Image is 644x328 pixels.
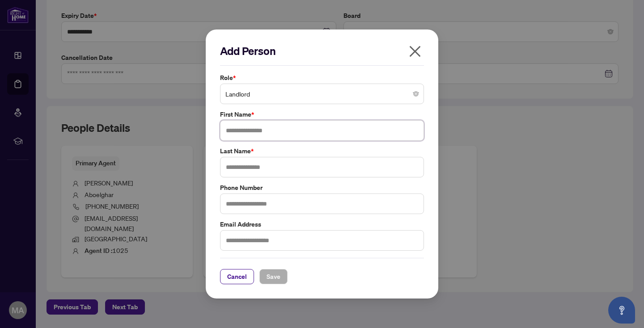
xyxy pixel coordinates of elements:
[220,219,424,229] label: Email Address
[220,183,424,193] label: Phone Number
[413,91,419,97] span: close-circle
[227,269,247,284] span: Cancel
[225,85,419,102] span: Landlord
[408,44,422,59] span: close
[220,44,424,58] h2: Add Person
[220,109,424,119] label: First Name
[608,297,635,324] button: Open asap
[220,269,254,284] button: Cancel
[220,73,424,83] label: Role
[259,269,288,284] button: Save
[220,146,424,156] label: Last Name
